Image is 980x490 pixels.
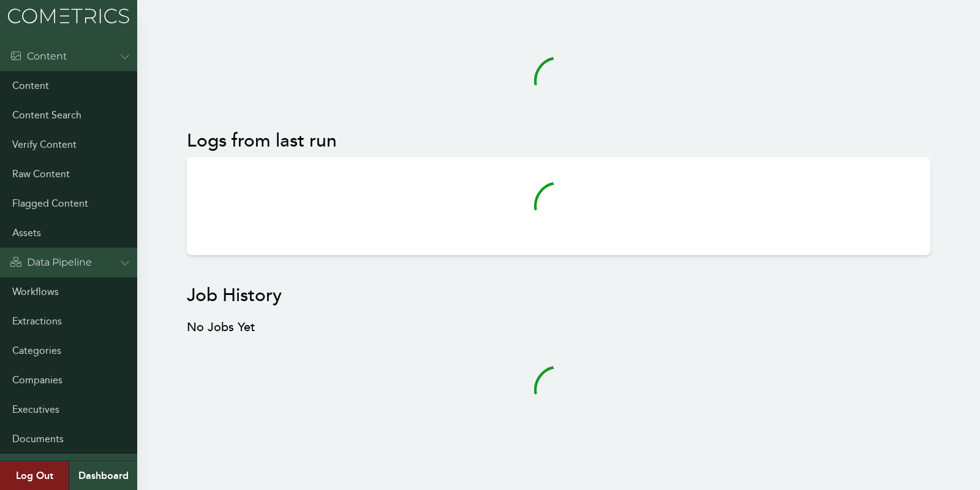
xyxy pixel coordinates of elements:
div: Data Pipeline [10,255,92,270]
h3: No Jobs Yet [187,319,930,336]
div: Content [10,49,67,64]
h2: Logs from last run [187,130,930,152]
svg: audio-loading [534,366,583,415]
svg: audio-loading [534,182,583,231]
h2: Job History [187,285,930,307]
svg: audio-loading [534,56,583,105]
a: Dashboard [69,461,137,490]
